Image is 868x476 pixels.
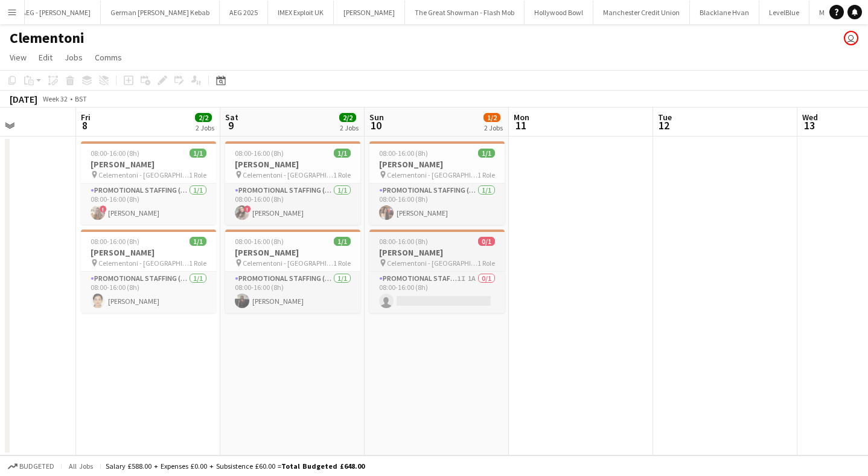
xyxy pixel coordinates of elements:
span: 1 Role [333,259,351,268]
span: Budgeted [19,462,54,471]
a: Comms [90,50,127,65]
app-card-role: Promotional Staffing (Brand Ambassadors)1/108:00-16:00 (8h)![PERSON_NAME] [81,184,216,225]
span: 08:00-16:00 (8h) [91,237,139,246]
span: 1/1 [334,149,351,158]
button: Hollywood Bowl [525,1,593,24]
span: 10 [368,118,384,132]
span: Week 32 [40,94,70,103]
span: 12 [656,118,672,132]
button: IMEX Exploit UK [268,1,334,24]
button: LevelBlue [759,1,809,24]
span: 1/1 [190,237,206,246]
span: 11 [512,118,529,132]
span: View [10,52,27,63]
span: 2/2 [339,113,356,122]
a: Jobs [60,50,88,65]
app-job-card: 08:00-16:00 (8h)1/1[PERSON_NAME] Celementoni - [GEOGRAPHIC_DATA]1 RolePromotional Staffing (Brand... [225,230,360,313]
h3: [PERSON_NAME] [369,247,505,258]
span: 8 [79,118,91,132]
button: [PERSON_NAME] [334,1,405,24]
button: AEG 2025 [220,1,268,24]
span: 9 [223,118,238,132]
span: Sun [369,112,384,123]
span: Celementoni - [GEOGRAPHIC_DATA] [98,259,189,268]
span: 1 Role [189,170,206,179]
app-card-role: Promotional Staffing (Brand Ambassadors)1/108:00-16:00 (8h)[PERSON_NAME] [81,272,216,313]
span: 0/1 [478,237,495,246]
app-user-avatar: Nina Mackay [844,31,858,45]
span: Comms [95,52,122,63]
span: 08:00-16:00 (8h) [235,149,284,158]
span: 08:00-16:00 (8h) [379,149,428,158]
span: ! [244,205,251,213]
span: Edit [39,52,53,63]
span: Mon [514,112,529,123]
h1: Clementoni [10,29,85,47]
button: Manchester Credit Union [593,1,690,24]
app-job-card: 08:00-16:00 (8h)1/1[PERSON_NAME] Celementoni - [GEOGRAPHIC_DATA]1 RolePromotional Staffing (Brand... [369,141,505,225]
span: Fri [81,112,91,123]
span: 1 Role [477,170,495,179]
app-job-card: 08:00-16:00 (8h)0/1[PERSON_NAME] Celementoni - [GEOGRAPHIC_DATA]/[GEOGRAPHIC_DATA]1 RolePromotion... [369,230,505,313]
span: Celementoni - [GEOGRAPHIC_DATA] [387,170,477,179]
span: 1 Role [333,170,351,179]
span: 13 [800,118,818,132]
span: Wed [802,112,818,123]
span: Celementoni - [GEOGRAPHIC_DATA] [98,170,189,179]
span: Total Budgeted £648.00 [281,462,365,471]
app-card-role: Promotional Staffing (Brand Ambassadors)1/108:00-16:00 (8h)[PERSON_NAME] [369,184,505,225]
span: 1/1 [190,149,206,158]
a: Edit [34,50,57,65]
h3: [PERSON_NAME] [369,159,505,170]
span: Celementoni - [GEOGRAPHIC_DATA] [243,259,333,268]
app-job-card: 08:00-16:00 (8h)1/1[PERSON_NAME] Celementoni - [GEOGRAPHIC_DATA]1 RolePromotional Staffing (Brand... [81,230,216,313]
span: Celementoni - [GEOGRAPHIC_DATA]/[GEOGRAPHIC_DATA] [387,259,477,268]
button: Budgeted [6,460,56,473]
h3: [PERSON_NAME] [81,247,216,258]
app-card-role: Promotional Staffing (Brand Ambassadors)1/108:00-16:00 (8h)![PERSON_NAME] [225,184,360,225]
span: All jobs [66,462,95,471]
h3: [PERSON_NAME] [225,159,360,170]
div: 2 Jobs [340,123,359,132]
span: 1/1 [334,237,351,246]
div: BST [75,94,87,103]
h3: [PERSON_NAME] [81,159,216,170]
button: The Great Showman - Flash Mob [405,1,525,24]
span: ! [100,205,107,213]
span: 1/2 [483,113,500,122]
span: 1 Role [189,259,206,268]
span: 08:00-16:00 (8h) [379,237,428,246]
app-card-role: Promotional Staffing (Brand Ambassadors)1/108:00-16:00 (8h)[PERSON_NAME] [225,272,360,313]
span: Sat [225,112,238,123]
div: Salary £588.00 + Expenses £0.00 + Subsistence £60.00 = [106,462,365,471]
button: Blacklane Hvan [690,1,759,24]
h3: [PERSON_NAME] [225,247,360,258]
span: Jobs [65,52,83,63]
a: View [5,50,31,65]
app-card-role: Promotional Staffing (Brand Ambassadors)1I1A0/108:00-16:00 (8h) [369,272,505,313]
div: 2 Jobs [484,123,503,132]
span: 08:00-16:00 (8h) [91,149,139,158]
div: 2 Jobs [196,123,214,132]
span: Celementoni - [GEOGRAPHIC_DATA] [243,170,333,179]
span: 1 Role [477,259,495,268]
app-job-card: 08:00-16:00 (8h)1/1[PERSON_NAME] Celementoni - [GEOGRAPHIC_DATA]1 RolePromotional Staffing (Brand... [81,141,216,225]
div: [DATE] [10,93,37,105]
button: German [PERSON_NAME] Kebab [101,1,220,24]
button: AEG - [PERSON_NAME] [12,1,101,24]
span: 08:00-16:00 (8h) [235,237,284,246]
span: 1/1 [478,149,495,158]
span: Tue [658,112,672,123]
app-job-card: 08:00-16:00 (8h)1/1[PERSON_NAME] Celementoni - [GEOGRAPHIC_DATA]1 RolePromotional Staffing (Brand... [225,141,360,225]
span: 2/2 [195,113,212,122]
